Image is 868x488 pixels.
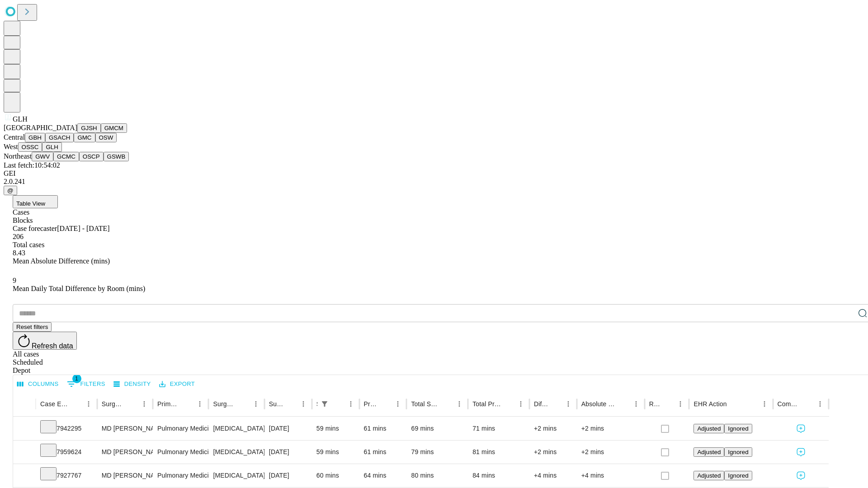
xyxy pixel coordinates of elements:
div: [MEDICAL_DATA], RIGID/FLEXIBLE, INCLUDE [MEDICAL_DATA] GUIDANCE, WHEN PERFORMED; W/ EBUS GUIDED T... [213,464,259,487]
div: 71 mins [472,417,525,440]
button: Menu [82,398,95,410]
button: Menu [297,398,310,410]
div: GEI [4,169,864,178]
span: Adjusted [697,449,721,455]
button: Menu [250,398,262,410]
div: 59 mins [316,441,355,464]
span: Case forecaster [13,225,57,232]
button: Menu [562,398,575,410]
button: GSWB [104,152,129,161]
button: Sort [617,398,630,410]
span: Reset filters [16,324,48,330]
div: 80 mins [411,464,463,487]
button: Sort [181,398,193,410]
div: 64 mins [364,464,402,487]
div: 81 mins [472,441,525,464]
span: Total cases [13,241,44,249]
span: [DATE] - [DATE] [57,225,109,232]
div: 2.0.241 [4,178,864,186]
div: 84 mins [472,464,525,487]
div: +4 mins [534,464,572,487]
button: Menu [630,398,642,410]
span: Refresh data [32,342,73,350]
button: Adjusted [693,471,724,480]
span: Ignored [728,449,748,455]
button: Expand [18,445,31,460]
button: Density [111,377,153,391]
button: Sort [440,398,453,410]
div: 7927767 [40,464,93,487]
div: +2 mins [534,417,572,440]
button: Sort [549,398,562,410]
button: Refresh data [13,332,77,350]
span: 206 [13,233,24,240]
button: Menu [453,398,466,410]
span: [GEOGRAPHIC_DATA] [4,124,77,131]
div: 60 mins [316,464,355,487]
button: Sort [728,398,741,410]
button: Ignored [724,447,752,457]
div: Resolved in EHR [649,400,661,408]
button: Menu [138,398,151,410]
button: Expand [18,421,31,437]
div: 1 active filter [318,398,331,410]
button: Menu [193,398,206,410]
button: OSSC [18,142,42,152]
div: +2 mins [581,441,640,464]
button: Menu [814,398,826,410]
div: Difference [534,400,548,408]
button: Sort [661,398,674,410]
div: 7942295 [40,417,93,440]
span: Ignored [728,425,748,432]
div: Pulmonary Medicine [157,464,204,487]
div: Comments [778,400,800,408]
span: 8.43 [13,249,25,257]
div: Pulmonary Medicine [157,417,204,440]
div: Case Epic Id [40,400,69,408]
button: GJSH [77,123,101,133]
div: [MEDICAL_DATA], RIGID/FLEXIBLE, INCLUDE [MEDICAL_DATA] GUIDANCE, WHEN PERFORMED; W/ EBUS GUIDED T... [213,417,259,440]
div: 79 mins [411,441,463,464]
div: 59 mins [316,417,355,440]
div: [DATE] [269,441,307,464]
span: Mean Daily Total Difference by Room (mins) [13,285,145,292]
button: Expand [18,468,31,484]
button: Adjusted [693,447,724,457]
div: Absolute Difference [581,400,616,408]
button: Menu [344,398,357,410]
div: Surgeon Name [102,400,124,408]
div: Primary Service [157,400,180,408]
button: Ignored [724,471,752,480]
div: Predicted In Room Duration [364,400,378,408]
button: Sort [801,398,814,410]
div: [MEDICAL_DATA], RIGID/FLEXIBLE, INCLUDE [MEDICAL_DATA] GUIDANCE, WHEN PERFORMED; W/ EBUS GUIDED T... [213,441,259,464]
button: Sort [284,398,297,410]
button: GBH [25,133,45,142]
div: +2 mins [534,441,572,464]
span: 1 [72,374,81,383]
div: Surgery Date [269,400,283,408]
button: Menu [514,398,527,410]
span: GLH [13,115,28,123]
span: Ignored [728,472,748,479]
button: GMC [74,133,95,142]
div: [DATE] [269,464,307,487]
div: EHR Action [693,400,726,408]
button: Table View [13,195,58,208]
button: Sort [379,398,392,410]
div: Scheduled In Room Duration [316,400,317,408]
div: 7959624 [40,441,93,464]
div: Surgery Name [213,400,236,408]
button: GSACH [45,133,74,142]
button: Sort [502,398,514,410]
div: +2 mins [581,417,640,440]
span: Northeast [4,152,32,160]
button: OSW [95,133,117,142]
button: Show filters [65,377,108,391]
button: Reset filters [13,322,52,332]
button: GWV [32,152,53,161]
div: Total Predicted Duration [472,400,501,408]
div: MD [PERSON_NAME] [102,464,148,487]
button: OSCP [79,152,104,161]
div: Pulmonary Medicine [157,441,204,464]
